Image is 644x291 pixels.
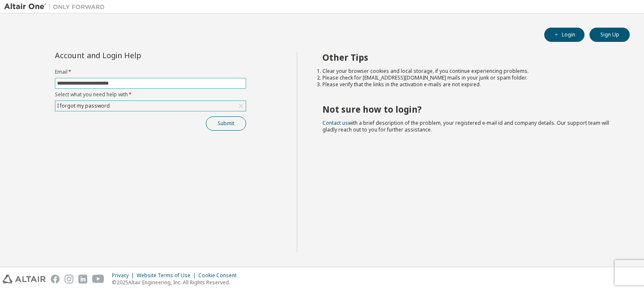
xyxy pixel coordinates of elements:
[65,275,73,283] img: instagram.svg
[92,275,104,283] img: youtube.svg
[322,75,615,81] li: Please check for [EMAIL_ADDRESS][DOMAIN_NAME] mails in your junk or spam folder.
[112,272,137,279] div: Privacy
[55,69,246,75] label: Email
[55,91,246,98] label: Select what you need help with
[206,116,246,131] button: Submit
[322,81,615,88] li: Please verify that the links in the activation e-mails are not expired.
[198,272,241,279] div: Cookie Consent
[51,275,60,283] img: facebook.svg
[55,52,208,59] div: Account and Login Help
[322,52,615,63] h2: Other Tips
[56,101,111,111] div: I forgot my password
[55,101,246,111] div: I forgot my password
[322,119,609,133] span: with a brief description of the problem, your registered e-mail id and company details. Our suppo...
[78,275,87,283] img: linkedin.svg
[544,28,584,42] button: Login
[322,119,348,126] a: Contact us
[589,28,630,42] button: Sign Up
[322,104,615,115] h2: Not sure how to login?
[112,279,241,286] p: © 2025 Altair Engineering, Inc. All Rights Reserved.
[322,68,615,75] li: Clear your browser cookies and local storage, if you continue experiencing problems.
[3,275,46,283] img: altair_logo.svg
[4,3,109,11] img: Altair One
[137,272,198,279] div: Website Terms of Use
